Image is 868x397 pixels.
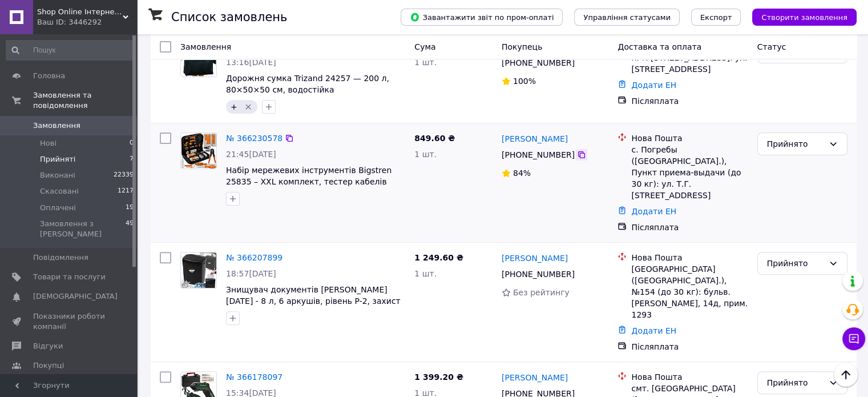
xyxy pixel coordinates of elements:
a: Додати ЕН [631,326,676,335]
a: № 366178097 [226,372,282,382]
span: Головна [33,71,65,81]
span: 18:57[DATE] [226,269,276,278]
span: 0 [130,138,134,149]
span: 1 249.60 ₴ [414,253,463,262]
a: № 366230578 [226,134,282,143]
div: Прийнято [767,138,824,150]
span: 19 [126,203,134,213]
span: Управління статусами [583,13,671,22]
span: 7 [130,154,134,165]
span: Експорт [700,13,732,22]
span: 1 шт. [414,58,437,67]
span: 849.60 ₴ [414,134,455,143]
a: Фото товару [180,252,217,288]
a: [PERSON_NAME] [502,133,568,145]
div: Прийнято [767,376,824,389]
span: Завантажити звіт по пром-оплаті [410,12,554,22]
div: с. Погребы ([GEOGRAPHIC_DATA].), Пункт приема-выдачи (до 30 кг): ул. Т.Г. [STREET_ADDRESS] [631,144,748,201]
span: 100% [513,77,536,86]
div: Післяплата [631,341,748,352]
span: Без рейтингу [513,288,570,297]
h1: Список замовлень [171,10,287,24]
div: Ваш ID: 3446292 [37,17,137,27]
div: пгт. [STREET_ADDRESS]: ул. [STREET_ADDRESS] [631,52,748,75]
img: Фото товару [181,252,216,288]
div: [GEOGRAPHIC_DATA] ([GEOGRAPHIC_DATA].), №154 (до 30 кг): бульв. [PERSON_NAME], 14д, прим. 1293 [631,263,748,320]
button: Створити замовлення [752,9,857,26]
button: Експорт [691,9,741,26]
a: Дорожня сумка Trizand 24257 — 200 л, 80×50×50 см, водостійка [226,74,389,94]
span: + [231,102,237,111]
a: Додати ЕН [631,207,676,216]
span: 49 [126,219,134,239]
span: Виконані [40,170,75,181]
div: Нова Пошта [631,252,748,263]
a: Знищувач документів [PERSON_NAME] [DATE] - 8 л, 6 аркушів, рівень P-2, захист від перегріву [226,285,401,317]
a: № 366207899 [226,253,282,262]
button: Завантажити звіт по пром-оплаті [401,9,563,26]
span: Показники роботи компанії [33,311,106,332]
div: Нова Пошта [631,371,748,383]
span: Shop Online Інтернет-магазин [37,7,123,17]
span: Нові [40,138,56,149]
span: [PHONE_NUMBER] [502,270,575,279]
span: 1217 [118,186,134,197]
span: Замовлення та повідомлення [33,90,137,111]
span: Скасовані [40,186,79,197]
button: Управління статусами [574,9,680,26]
button: Чат з покупцем [842,327,865,350]
div: Післяплата [631,222,748,233]
span: Замовлення [33,121,80,131]
span: Замовлення з [PERSON_NAME] [40,219,126,239]
span: 84% [513,169,531,178]
span: Товари та послуги [33,272,106,282]
span: Відгуки [33,341,63,351]
span: [PHONE_NUMBER] [502,150,575,159]
span: Створити замовлення [761,13,847,22]
span: Замовлення [180,42,231,51]
span: Прийняті [40,154,75,165]
a: Додати ЕН [631,81,676,90]
span: 22339 [114,170,134,181]
span: 1 399.20 ₴ [414,372,463,382]
a: [PERSON_NAME] [502,252,568,264]
a: Набір мережевих інструментів Bigstren 25835 – XXL комплект, тестер кабелів RJ45 RJ11, знімач ізол... [226,166,397,198]
img: Фото товару [181,133,216,169]
input: Пошук [6,40,135,61]
span: Повідомлення [33,252,88,263]
span: Покупець [502,42,542,51]
a: Створити замовлення [741,12,857,21]
div: Нова Пошта [631,133,748,144]
span: 13:16[DATE] [226,58,276,67]
span: Cума [414,42,435,51]
a: [PERSON_NAME] [502,372,568,383]
button: Наверх [834,363,858,387]
span: 21:45[DATE] [226,150,276,159]
a: Фото товару [180,133,217,169]
span: 1 шт. [414,150,437,159]
span: Статус [757,42,786,51]
svg: Видалити мітку [244,102,253,111]
span: Доставка та оплата [617,42,701,51]
span: 1 шт. [414,269,437,278]
span: [PHONE_NUMBER] [502,58,575,67]
div: Післяплата [631,95,748,107]
div: Прийнято [767,257,824,270]
span: [DEMOGRAPHIC_DATA] [33,291,118,302]
span: Покупці [33,360,64,371]
span: Оплачені [40,203,76,213]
